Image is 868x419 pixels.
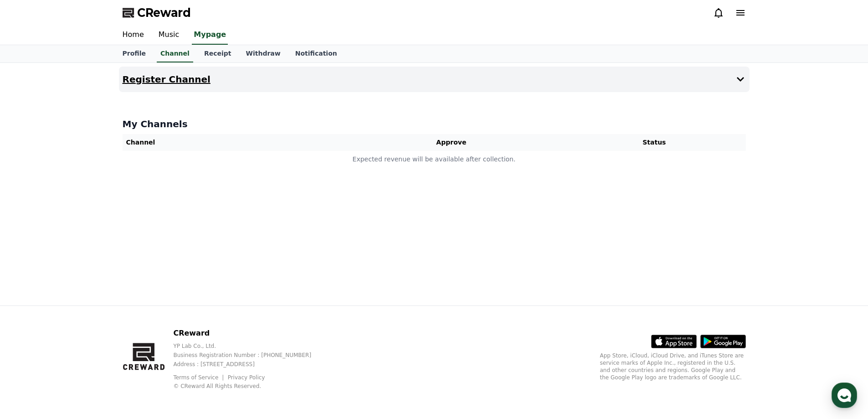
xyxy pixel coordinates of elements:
a: Channel [157,45,193,62]
th: Status [563,134,745,151]
th: Approve [340,134,563,151]
a: Terms of Service [173,374,225,381]
a: Music [151,26,187,45]
span: CReward [137,5,191,20]
span: Messages [76,303,103,310]
p: CReward [173,328,326,339]
p: Business Registration Number : [PHONE_NUMBER] [173,352,326,359]
a: Privacy Policy [228,374,265,381]
a: Withdraw [238,45,288,62]
span: Settings [135,303,157,310]
td: Expected revenue will be available after collection. [123,151,746,168]
th: Channel [123,134,340,151]
a: Settings [118,289,175,312]
p: YP Lab Co., Ltd. [173,342,326,350]
a: CReward [123,5,191,20]
span: Home [23,303,39,310]
a: Home [3,289,60,312]
h4: My Channels [123,118,746,130]
p: © CReward All Rights Reserved. [173,383,326,390]
a: Mypage [192,26,228,45]
a: Receipt [197,45,239,62]
a: Home [115,26,151,45]
a: Messages [60,289,118,312]
a: Notification [288,45,344,62]
button: Register Channel [119,67,750,92]
h4: Register Channel [123,74,211,84]
p: App Store, iCloud, iCloud Drive, and iTunes Store are service marks of Apple Inc., registered in ... [600,352,746,381]
p: Address : [STREET_ADDRESS] [173,361,326,368]
a: Profile [115,45,153,62]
